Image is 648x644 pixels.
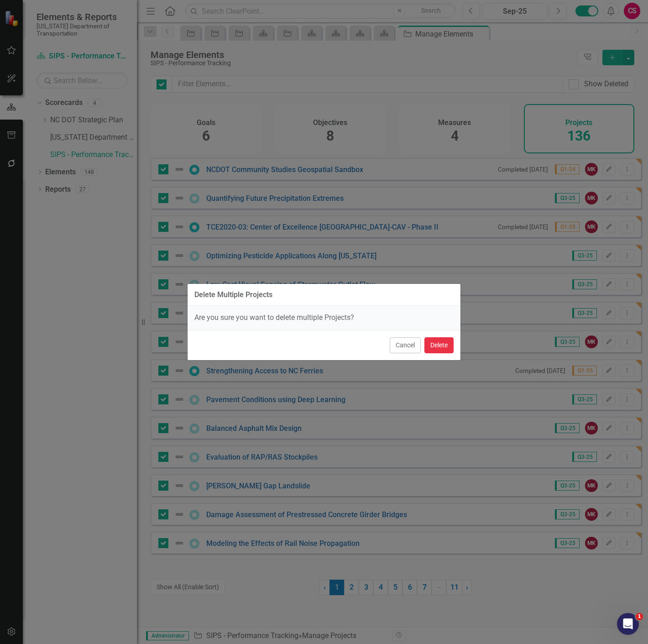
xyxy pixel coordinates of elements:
[424,337,454,353] button: Delete
[617,613,639,635] iframe: Intercom live chat
[194,313,354,322] span: Are you sure you want to delete multiple Projects?
[636,613,643,620] span: 1
[390,337,421,353] button: Cancel
[194,291,272,299] div: Delete Multiple Projects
